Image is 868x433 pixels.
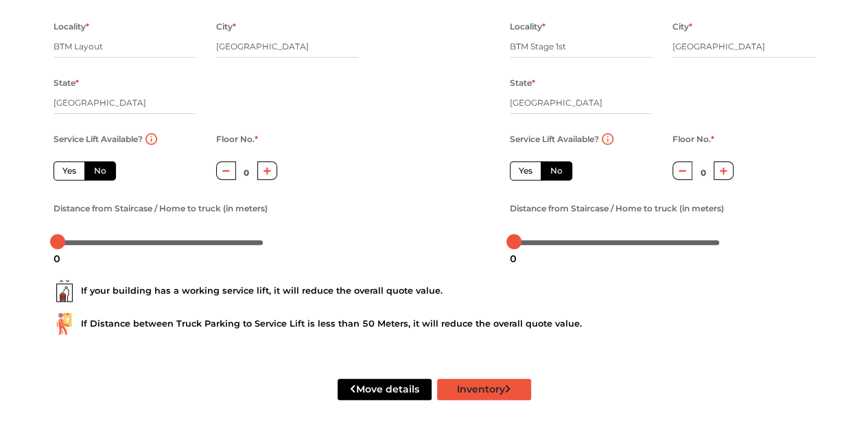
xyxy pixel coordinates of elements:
img: ... [54,313,75,335]
label: Floor No. [216,130,258,148]
label: State [54,74,79,92]
button: Inventory [437,379,531,400]
label: Service Lift Available? [510,130,599,148]
div: If your building has a working service lift, it will reduce the overall quote value. [54,280,815,302]
div: If Distance between Truck Parking to Service Lift is less than 50 Meters, it will reduce the over... [54,313,815,335]
label: Service Lift Available? [54,130,143,148]
label: No [541,161,572,180]
label: Yes [54,161,85,180]
label: City [216,18,236,36]
label: Locality [510,18,546,36]
div: 0 [504,247,522,270]
img: ... [54,280,75,302]
label: Distance from Staircase / Home to truck (in meters) [54,200,268,218]
label: City [672,18,692,36]
label: State [510,74,535,92]
button: Move details [338,379,432,400]
label: Locality [54,18,89,36]
label: Yes [510,161,541,180]
div: 0 [48,247,66,270]
label: Distance from Staircase / Home to truck (in meters) [510,200,724,218]
label: No [84,161,116,180]
label: Floor No. [672,130,714,148]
